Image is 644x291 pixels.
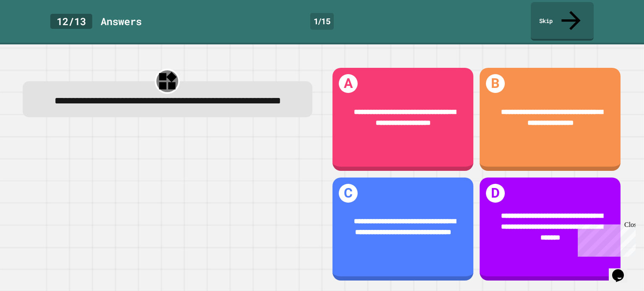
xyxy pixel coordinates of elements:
h1: D [486,184,505,203]
div: 1 / 15 [310,13,334,30]
iframe: chat widget [574,221,636,257]
h1: C [339,184,358,203]
div: 12 / 13 [50,14,92,29]
iframe: chat widget [609,258,636,283]
div: Chat with us now!Close [3,3,58,53]
a: Skip [531,2,594,41]
h1: A [339,74,358,93]
h1: B [486,74,505,93]
div: Answer s [101,14,142,29]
